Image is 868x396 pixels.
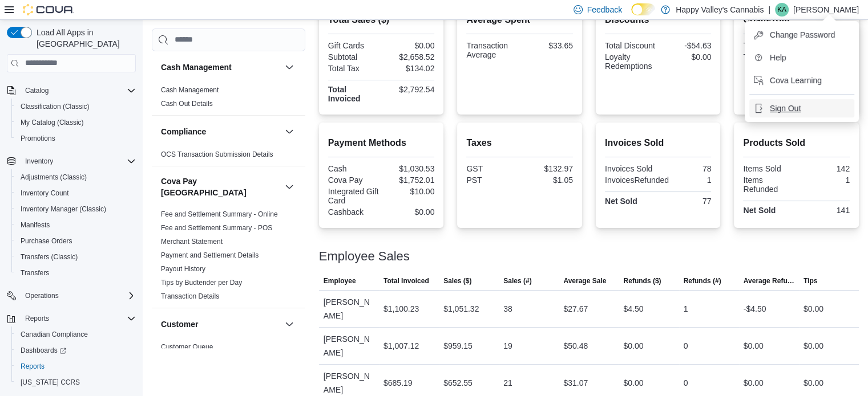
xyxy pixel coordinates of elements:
a: Reports [16,360,49,373]
a: Tips by Budtender per Day [161,279,242,287]
p: | [768,3,770,17]
img: Cova [23,4,74,15]
button: Reports [2,311,140,326]
div: Gift Cards [328,41,379,50]
span: [US_STATE] CCRS [21,378,80,387]
div: 78 [660,164,711,173]
span: Canadian Compliance [16,328,136,341]
span: Operations [21,289,136,303]
span: Dark Mode [631,15,632,16]
span: Payout History [161,264,205,273]
span: Transaction Details [161,292,219,301]
a: Dashboards [16,344,71,357]
strong: Net Sold [743,206,776,215]
button: My Catalog (Classic) [11,115,140,130]
a: [US_STATE] CCRS [16,375,84,389]
strong: Net Sold [605,197,637,206]
span: Cash Management [161,85,219,95]
span: Reports [25,314,49,323]
span: Dashboards [16,344,136,357]
div: [PERSON_NAME] [319,291,379,327]
div: $27.67 [563,302,588,316]
button: Operations [21,289,63,303]
a: Payout History [161,265,205,273]
span: Operations [25,291,59,300]
a: Inventory Manager (Classic) [16,202,111,216]
span: Sign Out [770,103,801,114]
span: Promotions [16,132,136,145]
h3: Cova Pay [GEOGRAPHIC_DATA] [161,175,280,198]
button: Compliance [282,125,296,138]
a: My Catalog (Classic) [16,116,88,129]
div: 19 [503,339,512,353]
span: Inventory [25,157,53,166]
div: 1 [684,302,688,316]
button: Inventory Count [11,185,140,201]
span: Transfers [16,266,136,280]
a: Transaction Details [161,292,219,300]
div: $4.50 [623,302,643,316]
div: $0.00 [804,302,823,316]
button: Cash Management [161,62,280,73]
div: Cashback [328,207,379,217]
div: Kira Aime [775,3,789,17]
div: $652.55 [443,376,473,390]
div: 141 [799,206,850,215]
button: Inventory [21,154,58,168]
button: Reports [11,358,140,374]
h2: Taxes [466,136,573,150]
button: [US_STATE] CCRS [11,374,140,390]
a: Adjustments (Classic) [16,170,91,184]
p: Happy Valley's Cannabis [676,3,764,17]
div: $0.00 [623,376,643,390]
button: Cash Management [282,60,296,74]
div: $1,007.12 [383,339,419,353]
div: $134.02 [383,64,434,73]
div: Items Refunded [743,175,794,194]
strong: Total Invoiced [328,85,361,103]
span: Fee and Settlement Summary - POS [161,223,272,232]
div: Cash [328,164,379,173]
div: $1.05 [522,175,573,185]
span: OCS Transaction Submission Details [161,150,273,159]
span: KA [777,3,786,17]
span: Change Password [770,29,835,40]
div: $0.00 [804,339,823,353]
div: $33.65 [522,41,573,50]
button: Purchase Orders [11,233,140,249]
span: Purchase Orders [16,234,136,248]
button: Transfers (Classic) [11,249,140,265]
span: Employee [324,276,356,285]
span: Feedback [587,4,622,15]
div: Compliance [152,148,305,166]
a: Purchase Orders [16,234,77,248]
a: Transfers [16,266,54,280]
div: Loyalty Redemptions [605,52,656,71]
span: Refunds ($) [623,276,661,285]
div: $0.00 [383,41,434,50]
button: Classification (Classic) [11,99,140,115]
div: 38 [503,302,512,316]
span: Inventory Count [16,186,136,200]
button: Reports [21,312,54,325]
h2: Average Spent [466,13,573,27]
button: Compliance [161,126,280,137]
div: PST [466,175,517,185]
button: Transfers [11,265,140,281]
div: Integrated Gift Card [328,187,379,205]
button: Help [749,48,854,67]
div: Subtotal [328,52,379,62]
button: Inventory [2,153,140,169]
span: Average Sale [563,276,606,285]
div: Transaction Average [466,41,517,59]
a: Payment and Settlement Details [161,251,259,259]
div: $0.00 [804,376,823,390]
button: Catalog [2,83,140,99]
div: Customer [152,340,305,358]
div: Total Discount [605,41,656,50]
div: Cova Pay [GEOGRAPHIC_DATA] [152,207,305,308]
div: 0 [684,339,688,353]
span: Inventory Manager (Classic) [21,205,106,214]
button: Sign Out [749,99,854,117]
span: Inventory Count [21,189,69,198]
